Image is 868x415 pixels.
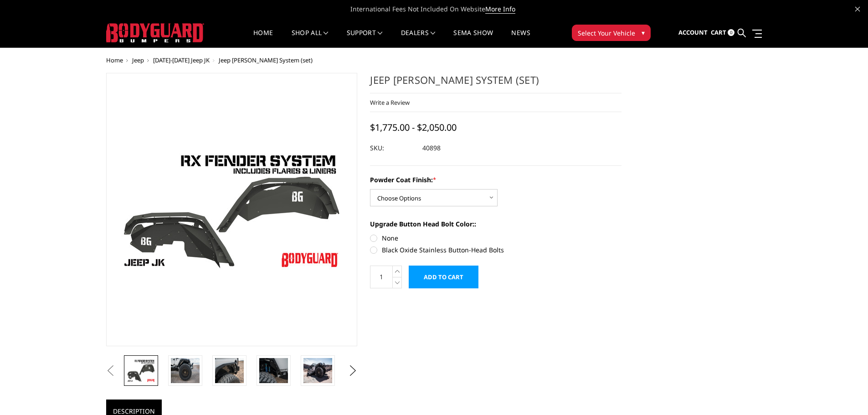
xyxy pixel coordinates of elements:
dt: SKU: [370,140,416,156]
img: Jeep JK Fender System (set) [215,358,244,383]
h1: Jeep [PERSON_NAME] System (set) [370,73,621,93]
label: Black Oxide Stainless Button-Head Bolts [370,245,621,255]
a: shop all [292,30,329,47]
a: Home [253,30,273,47]
a: SEMA Show [453,30,493,47]
img: BODYGUARD BUMPERS [106,23,204,42]
input: Add to Cart [409,266,478,288]
img: Jeep JK Fender System (set) [259,358,288,383]
img: Jeep JK Fender System (set) [127,358,155,383]
a: Jeep [132,56,144,64]
a: Dealers [401,30,436,47]
span: ▾ [642,28,645,37]
button: Next [346,364,360,378]
a: Write a Review [370,98,410,107]
a: Support [347,30,383,47]
a: Cart 0 [711,20,734,45]
a: Home [106,56,123,64]
span: 0 [728,29,734,36]
a: More Info [485,5,515,14]
span: Jeep [PERSON_NAME] System (set) [219,56,313,64]
a: [DATE]-[DATE] Jeep JK [153,56,210,64]
label: Powder Coat Finish: [370,175,621,184]
a: Jeep JK Fender System (set) [106,73,358,346]
span: Cart [711,28,726,36]
img: Jeep JK Fender System (set) [171,358,200,383]
a: News [511,30,530,47]
span: Account [678,28,708,36]
button: Select Your Vehicle [572,25,651,41]
dd: 40898 [422,140,441,156]
img: Jeep JK Fender System (set) [118,146,345,274]
button: Previous [104,364,118,378]
img: Jeep JK Fender System (set) [303,358,332,383]
a: Account [678,20,708,45]
label: Upgrade Button Head Bolt Color:: [370,219,621,229]
span: Select Your Vehicle [578,28,635,38]
label: None [370,233,621,243]
span: $1,775.00 - $2,050.00 [370,121,457,133]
